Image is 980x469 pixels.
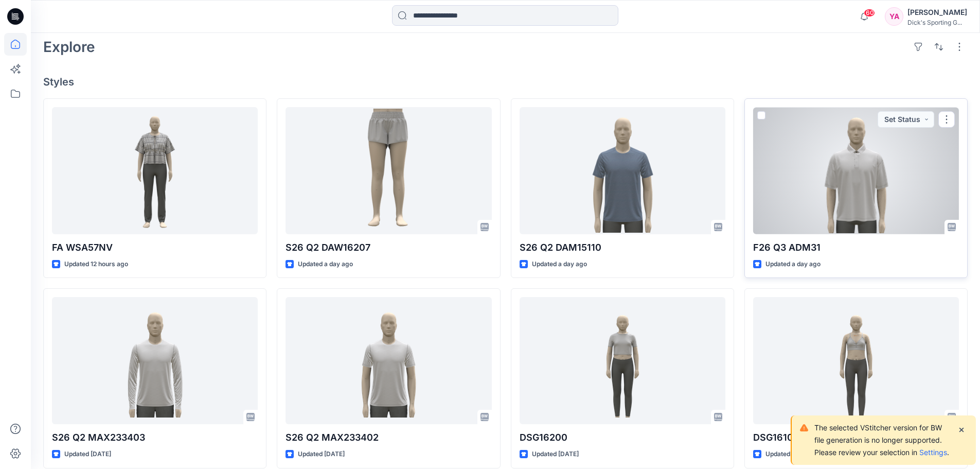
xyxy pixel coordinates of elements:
p: FA WSA57NV [52,240,258,255]
a: F26 Q3 ADM31 [753,107,959,234]
h2: Explore [43,39,95,55]
p: Updated a day ago [532,259,587,270]
div: YA [885,7,903,26]
p: DSG16103C [753,430,959,445]
a: DSG16103C [753,297,959,424]
a: S26 Q2 MAX233402 [286,297,491,424]
p: DSG16200 [520,430,725,445]
p: Updated [DATE] [64,449,111,460]
a: S26 Q2 DAW16207 [286,107,491,234]
p: S26 Q2 DAW16207 [286,240,491,255]
div: Dick's Sporting G... [907,19,967,26]
a: Settings [919,448,947,457]
p: Updated 12 hours ago [64,259,128,270]
span: 60 [864,9,875,17]
p: S26 Q2 MAX233403 [52,430,258,445]
p: F26 Q3 ADM31 [753,240,959,255]
div: Notifications-bottom-right [787,411,980,469]
p: Updated a day ago [298,259,353,270]
p: Updated [DATE] [765,449,812,460]
a: DSG16200 [520,297,725,424]
a: S26 Q2 MAX233403 [52,297,258,424]
p: S26 Q2 DAM15110 [520,240,725,255]
p: Updated [DATE] [532,449,579,460]
p: Updated [DATE] [298,449,345,460]
p: Updated a day ago [765,259,821,270]
div: [PERSON_NAME] [907,6,967,19]
p: The selected VStitcher version for BW file generation is no longer supported. Please review your ... [814,422,949,459]
p: S26 Q2 MAX233402 [286,430,491,445]
a: S26 Q2 DAM15110 [520,107,725,234]
h4: Styles [43,76,968,88]
a: FA WSA57NV [52,107,258,234]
